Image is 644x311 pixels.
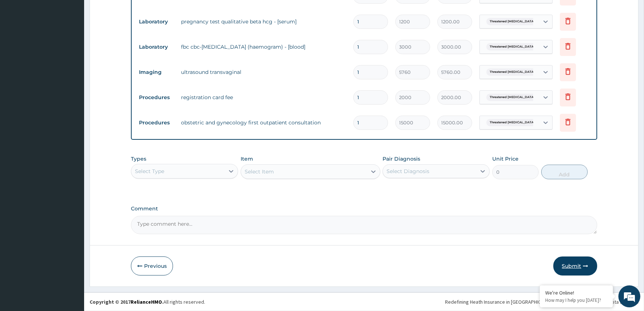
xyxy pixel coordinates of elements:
textarea: Type your message and hit 'Enter' [4,200,139,225]
label: Unit Price [492,155,519,162]
div: Select Diagnosis [387,168,429,175]
td: pregnancy test qualitative beta hcg - [serum] [177,14,349,29]
span: Threatened [MEDICAL_DATA] in firs... [486,94,549,101]
span: We're online! [42,92,101,166]
span: Threatened [MEDICAL_DATA] in firs... [486,68,549,76]
td: Procedures [135,116,177,130]
td: Laboratory [135,15,177,29]
footer: All rights reserved. [84,292,644,311]
img: d_794563401_company_1708531726252_794563401 [14,37,30,55]
a: RelianceHMO [131,299,162,305]
span: Threatened [MEDICAL_DATA] in firs... [486,119,549,126]
td: ultrasound transvaginal [177,65,349,79]
td: Imaging [135,65,177,79]
td: registration card fee [177,90,349,105]
div: Redefining Heath Insurance in [GEOGRAPHIC_DATA] using Telemedicine and Data Science! [445,298,639,306]
label: Pair Diagnosis [383,155,420,162]
label: Types [131,156,146,162]
td: obstetric and gynecology first outpatient consultation [177,115,349,130]
td: Procedures [135,91,177,104]
button: Previous [131,256,173,276]
div: We're Online! [545,289,607,296]
div: Chat with us now [38,41,123,50]
label: Item [241,155,253,162]
p: How may I help you today? [545,297,607,303]
div: Minimize live chat window [120,4,138,21]
div: Select Type [135,168,164,175]
td: Laboratory [135,40,177,54]
label: Comment [131,206,597,212]
span: Threatened [MEDICAL_DATA] in firs... [486,43,549,50]
span: Threatened [MEDICAL_DATA] in firs... [486,18,549,25]
button: Add [541,165,588,179]
strong: Copyright © 2017 . [90,299,163,305]
td: fbc cbc-[MEDICAL_DATA] (haemogram) - [blood] [177,40,349,54]
button: Submit [553,256,597,276]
